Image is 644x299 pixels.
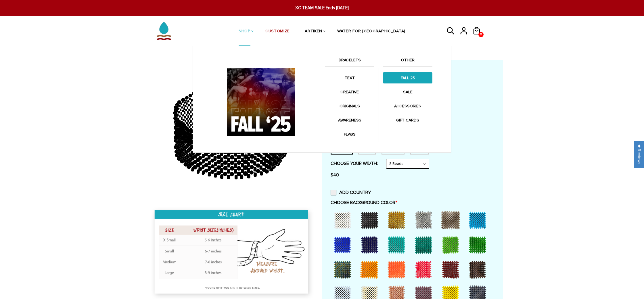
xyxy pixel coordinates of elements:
span: $40 [331,172,339,178]
div: Sky Blue [466,208,492,231]
div: Kenya Green [466,233,492,256]
div: Light Green [439,233,465,256]
div: Maroon [439,258,465,281]
div: Brown [466,258,492,281]
div: Turquoise [385,233,411,256]
span: XC TEAM SALE Ends [DATE] [197,5,447,11]
div: Light Orange [358,258,384,281]
a: FALL 25 [383,72,432,83]
a: CUSTOMIZE [265,17,290,46]
div: Bush Blue [331,233,356,256]
a: SALE [383,86,432,98]
a: FLAGS [325,129,374,140]
label: CHOOSE BACKGROUND COLOR [331,200,494,205]
a: CREATIVE [325,86,374,98]
div: Red [412,258,438,281]
div: Peacock [331,258,356,281]
span: 0 [479,30,483,39]
a: ORIGINALS [325,100,374,112]
div: Gold [385,208,411,231]
div: Grey [439,208,465,231]
div: Click to open Judge.me floating reviews tab [634,141,644,168]
a: OTHER [383,57,432,66]
div: Teal [412,233,438,256]
label: ADD COUNTRY [331,190,371,195]
div: Dark Blue [358,233,384,256]
a: SHOP [239,17,250,46]
a: AWARENESS [325,115,374,126]
a: TEXT [325,72,374,83]
a: BRACELETS [325,57,374,66]
a: GIFT CARDS [383,115,432,126]
a: ARTIKEN [305,17,322,46]
div: Silver [412,208,438,231]
label: CHOOSE YOUR WIDTH: [331,161,378,166]
a: 0 [472,37,485,38]
a: WATER FOR [GEOGRAPHIC_DATA] [337,17,405,46]
div: Orange [385,258,411,281]
div: White [331,208,356,231]
div: Black [358,208,384,231]
a: ACCESSORIES [383,100,432,112]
